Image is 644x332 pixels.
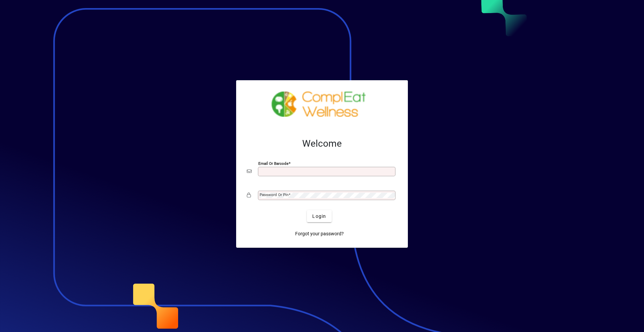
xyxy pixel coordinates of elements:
[295,230,344,237] span: Forgot your password?
[260,192,288,197] mat-label: Password or Pin
[247,138,397,149] h2: Welcome
[258,161,288,166] mat-label: Email or Barcode
[307,210,331,222] button: Login
[292,228,346,240] a: Forgot your password?
[312,213,326,220] span: Login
